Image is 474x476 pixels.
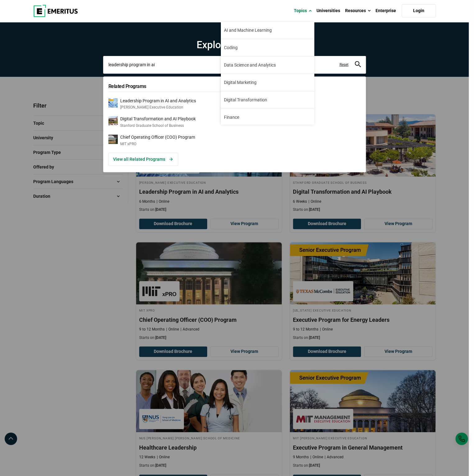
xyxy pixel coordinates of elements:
[120,141,195,147] p: MIT xPRO
[224,114,239,121] span: Finance
[221,91,314,109] a: Digital Transformation
[108,153,178,166] a: View all Related Programs
[120,98,196,104] p: Leadership Program in AI and Analytics
[108,135,118,144] img: Chief Operating Officer (COO) Program
[221,109,314,126] a: Finance
[340,62,349,67] a: Reset search
[120,135,195,140] p: Chief Operating Officer (COO) Program
[103,39,366,51] h1: Explore
[355,63,361,69] a: search
[224,62,276,68] span: Data Science and Analytics
[108,98,231,110] a: Leadership Program in AI and Analytics[PERSON_NAME] Executive Education
[355,61,361,68] button: search
[108,135,231,147] a: Chief Operating Officer (COO) ProgramMIT xPRO
[108,98,118,108] img: Leadership Program in AI and Analytics
[108,80,231,92] h5: Related Programs
[221,39,314,56] a: Coding
[108,116,118,126] img: Digital Transformation and AI Playbook
[120,105,196,110] p: [PERSON_NAME] Executive Education
[221,22,314,39] a: AI and Machine Learning
[120,123,196,128] p: Stanford Graduate School of Business
[103,56,366,73] input: search-page
[108,116,231,128] a: Digital Transformation and AI PlaybookStanford Graduate School of Business
[221,57,314,74] a: Data Science and Analytics
[224,44,238,51] span: Coding
[224,97,267,103] span: Digital Transformation
[402,4,436,17] a: Login
[221,74,314,91] a: Digital Marketing
[224,79,257,86] span: Digital Marketing
[120,116,196,122] p: Digital Transformation and AI Playbook
[224,27,272,34] span: AI and Machine Learning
